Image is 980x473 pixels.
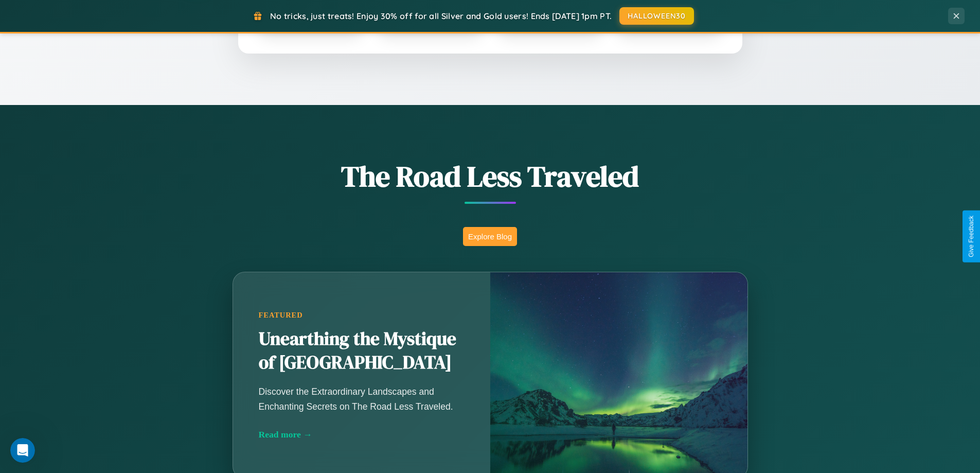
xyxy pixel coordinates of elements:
p: Discover the Extraordinary Landscapes and Enchanting Secrets on The Road Less Traveled. [259,384,465,413]
span: No tricks, just treats! Enjoy 30% off for all Silver and Gold users! Ends [DATE] 1pm PT. [270,11,612,21]
button: HALLOWEEN30 [619,7,694,25]
iframe: Intercom live chat [10,438,35,463]
button: Explore Blog [463,227,517,246]
div: Read more → [259,429,465,440]
div: Give Feedback [968,216,975,257]
h1: The Road Less Traveled [182,156,799,196]
h2: Unearthing the Mystique of [GEOGRAPHIC_DATA] [259,327,465,375]
div: Featured [259,311,465,320]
